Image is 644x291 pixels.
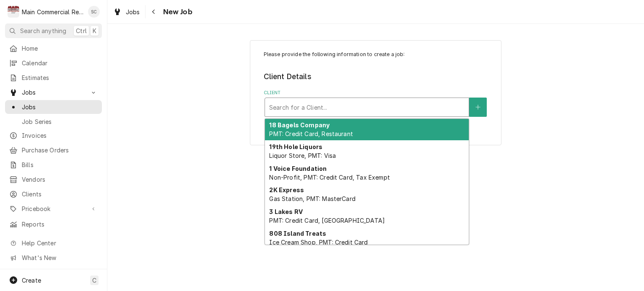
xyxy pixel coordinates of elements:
a: Job Series [5,115,102,129]
span: Job Series [22,117,98,126]
div: Job Create/Update [250,40,501,145]
button: Navigate back [147,5,161,18]
strong: 2K Express [269,186,304,193]
span: Pricebook [22,204,85,213]
span: Search anything [20,26,66,35]
span: Vendors [22,175,98,184]
button: Search anythingCtrlK [5,23,102,38]
strong: 3 Lakes RV [269,208,303,215]
span: Ctrl [76,26,87,35]
span: K [93,26,96,35]
span: Bills [22,160,98,169]
label: Client [264,90,488,96]
span: Invoices [22,131,98,140]
svg: Create New Client [475,104,480,110]
a: Jobs [5,100,102,114]
a: Reports [5,217,102,231]
a: Go to What's New [5,251,102,265]
span: Liquor Store, PMT: Visa [269,152,336,159]
a: Clients [5,187,102,201]
span: Reports [22,220,98,229]
span: Clients [22,190,98,198]
span: Create [22,277,41,284]
div: SC [88,6,100,18]
a: Estimates [5,71,102,85]
strong: 19th Hole Liquors [269,143,322,150]
a: Home [5,41,102,55]
span: Jobs [22,103,98,111]
div: M [8,6,19,18]
span: Ice Cream Shop, PMT: Credit Card [269,239,368,246]
div: Main Commercial Refrigeration Service's Avatar [8,6,19,18]
p: Please provide the following information to create a job: [264,51,488,58]
button: Create New Client [469,98,487,117]
span: Purchase Orders [22,146,98,155]
strong: 808 Island Treats [269,230,326,237]
span: C [92,276,96,285]
span: PMT: Credit Card, [GEOGRAPHIC_DATA] [269,217,385,224]
span: Jobs [126,8,140,16]
span: Help Center [22,239,97,247]
span: New Job [161,6,192,18]
span: Home [22,44,98,53]
a: Go to Help Center [5,236,102,250]
strong: 18 Bagels Company [269,121,330,129]
span: PMT: Credit Card, Restaurant [269,130,353,137]
span: Jobs [22,88,85,97]
div: Client [264,90,488,117]
a: Purchase Orders [5,143,102,157]
div: Job Create/Update Form [264,51,488,117]
a: Jobs [110,5,143,19]
a: Bills [5,158,102,172]
a: Calendar [5,56,102,70]
a: Invoices [5,129,102,142]
div: Sharon Campbell's Avatar [88,6,100,18]
a: Vendors [5,173,102,186]
strong: 1 Voice Foundation [269,165,327,172]
div: Main Commercial Refrigeration Service [22,8,83,16]
a: Go to Jobs [5,85,102,99]
span: Non-Profit, PMT: Credit Card, Tax Exempt [269,174,390,181]
span: Gas Station, PMT: MasterCard [269,195,355,202]
a: Go to Pricebook [5,202,102,216]
legend: Client Details [264,71,488,82]
span: Estimates [22,73,98,82]
span: Calendar [22,59,98,67]
span: What's New [22,253,97,262]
